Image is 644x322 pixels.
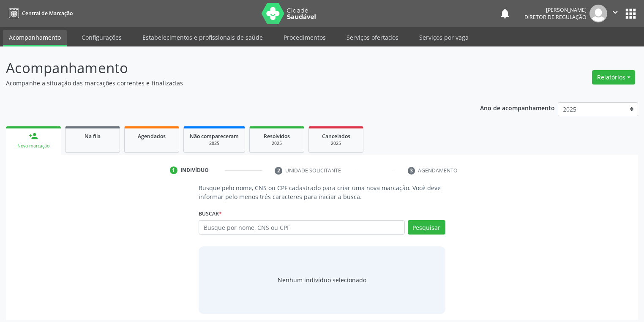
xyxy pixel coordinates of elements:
input: Busque por nome, CNS ou CPF [199,220,405,235]
a: Procedimentos [278,30,332,45]
span: Cancelados [322,133,350,140]
a: Estabelecimentos e profissionais de saúde [136,30,269,45]
div: Nenhum indivíduo selecionado [278,276,366,284]
span: Diretor de regulação [524,14,587,21]
span: Não compareceram [190,133,239,140]
div: 2025 [190,140,239,147]
a: Serviços por vaga [413,30,475,45]
div: 2025 [256,140,298,147]
p: Acompanhe a situação das marcações correntes e finalizadas [6,79,448,87]
a: Serviços ofertados [341,30,404,45]
p: Ano de acompanhamento [480,102,555,113]
a: Acompanhamento [3,30,67,46]
a: Configurações [76,30,128,45]
div: Indivíduo [180,166,209,174]
button: Pesquisar [408,220,445,235]
div: 1 [170,166,177,174]
button:  [607,5,623,22]
button: Relatórios [592,70,635,85]
span: Agendados [138,133,166,140]
p: Acompanhamento [6,57,448,79]
label: Buscar [199,207,222,220]
div: [PERSON_NAME] [524,6,587,14]
button: apps [623,6,638,21]
i:  [611,8,620,17]
p: Busque pelo nome, CNS ou CPF cadastrado para criar uma nova marcação. Você deve informar pelo men... [199,183,445,201]
img: img [589,5,607,22]
span: Resolvidos [264,133,290,140]
div: Nova marcação [12,143,55,149]
div: person_add [29,131,38,141]
span: Na fila [85,133,101,140]
div: 2025 [315,140,357,147]
span: Central de Marcação [22,10,73,17]
a: Central de Marcação [6,6,73,20]
button: notifications [499,8,511,19]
